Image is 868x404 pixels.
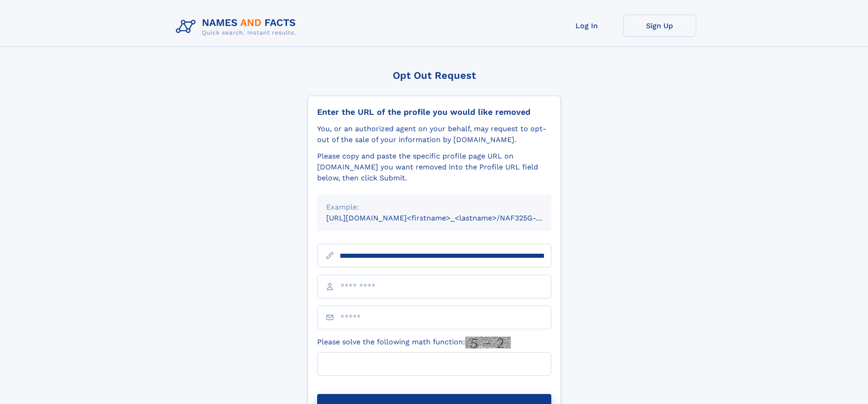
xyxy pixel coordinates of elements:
[550,15,623,37] a: Log In
[308,70,561,81] div: Opt Out Request
[317,337,511,348] label: Please solve the following math function:
[326,214,569,222] small: [URL][DOMAIN_NAME]<firstname>_<lastname>/NAF325G-xxxxxxxx
[326,202,542,213] div: Example:
[317,107,551,117] div: Enter the URL of the profile you would like removed
[623,15,696,37] a: Sign Up
[317,123,551,145] div: You, or an authorized agent on your behalf, may request to opt-out of the sale of your informatio...
[172,15,303,39] img: Logo Names and Facts
[317,151,551,184] div: Please copy and paste the specific profile page URL on [DOMAIN_NAME] you want removed into the Pr...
